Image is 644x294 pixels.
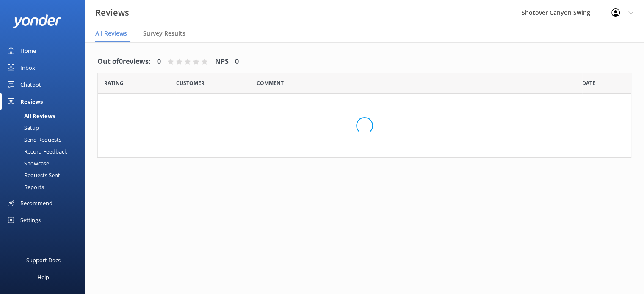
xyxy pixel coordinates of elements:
a: Record Feedback [5,146,85,157]
img: yonder-white-logo.png [13,14,61,28]
div: Inbox [20,59,35,76]
a: All Reviews [5,110,85,122]
span: Date [582,79,595,87]
div: Home [20,42,36,59]
span: Date [104,79,124,87]
a: Reports [5,181,85,193]
div: Record Feedback [5,146,67,157]
div: Showcase [5,157,49,169]
h4: Out of 0 reviews: [97,56,151,67]
div: All Reviews [5,110,55,122]
div: Reviews [20,93,43,110]
h4: 0 [157,56,161,67]
a: Showcase [5,157,85,169]
h4: 0 [235,56,239,67]
div: Chatbot [20,76,41,93]
a: Requests Sent [5,169,85,181]
div: Send Requests [5,134,61,146]
div: Reports [5,181,44,193]
div: Setup [5,122,39,134]
div: Recommend [20,195,53,212]
div: Help [37,269,49,286]
span: Date [176,79,205,87]
div: Settings [20,212,41,228]
div: Support Docs [26,252,61,269]
span: Survey Results [143,29,185,38]
h4: NPS [215,56,229,67]
div: Requests Sent [5,169,60,181]
a: Send Requests [5,134,85,146]
span: All Reviews [95,29,127,38]
span: Question [257,79,284,87]
h3: Reviews [95,6,129,19]
a: Setup [5,122,85,134]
